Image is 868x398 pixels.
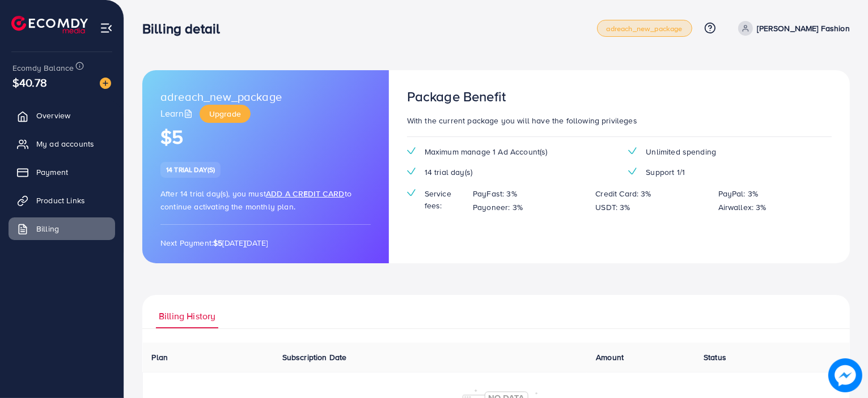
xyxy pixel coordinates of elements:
span: Overview [36,110,70,121]
a: Upgrade [200,105,251,123]
h3: Package Benefit [407,88,506,105]
p: [PERSON_NAME] Fashion [757,22,850,35]
img: image [829,359,862,392]
span: After 14 trial day(s), you must to continue activating the monthly plan. [160,188,352,212]
span: Billing [36,223,59,234]
a: Learn [160,107,195,120]
span: Service fees: [425,188,464,211]
p: Airwallex: 3% [718,200,767,214]
span: Plan [152,352,168,363]
span: Support 1/1 [646,166,685,178]
h3: Billing detail [142,20,229,37]
p: Payoneer: 3% [473,200,523,214]
span: Ecomdy Balance [12,62,74,74]
img: tick [628,168,637,175]
a: [PERSON_NAME] Fashion [734,21,850,36]
span: Billing History [159,310,215,323]
a: Payment [9,161,115,183]
span: Add a credit card [266,188,345,199]
img: tick [407,189,416,196]
a: adreach_new_package [597,20,692,37]
span: 14 trial day(s) [425,166,472,178]
span: 14 trial day(s) [166,165,215,174]
p: PayFast: 3% [473,187,517,200]
span: adreach_new_package [160,88,282,105]
img: tick [407,168,416,175]
img: tick [407,147,416,155]
p: PayPal: 3% [718,187,759,200]
span: Status [704,352,726,363]
img: tick [628,147,637,155]
img: logo [11,16,88,33]
span: adreach_new_package [607,25,683,32]
span: Maximum manage 1 Ad Account(s) [425,146,548,157]
span: Amount [596,352,624,363]
img: image [100,78,111,89]
p: With the current package you will have the following privileges [407,114,832,127]
img: menu [100,22,113,35]
p: USDT: 3% [595,200,630,214]
a: Billing [9,217,115,240]
span: Subscription Date [282,352,347,363]
h1: $5 [160,126,371,149]
strong: $5 [213,237,222,249]
span: Upgrade [209,108,241,119]
span: $40.78 [12,74,47,91]
a: Overview [9,104,115,127]
span: Product Links [36,195,85,206]
span: Payment [36,166,68,178]
p: Credit Card: 3% [595,187,651,200]
span: My ad accounts [36,138,94,149]
a: My ad accounts [9,132,115,155]
span: Unlimited spending [646,146,716,157]
a: Product Links [9,189,115,212]
p: Next Payment: [DATE][DATE] [160,236,371,250]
